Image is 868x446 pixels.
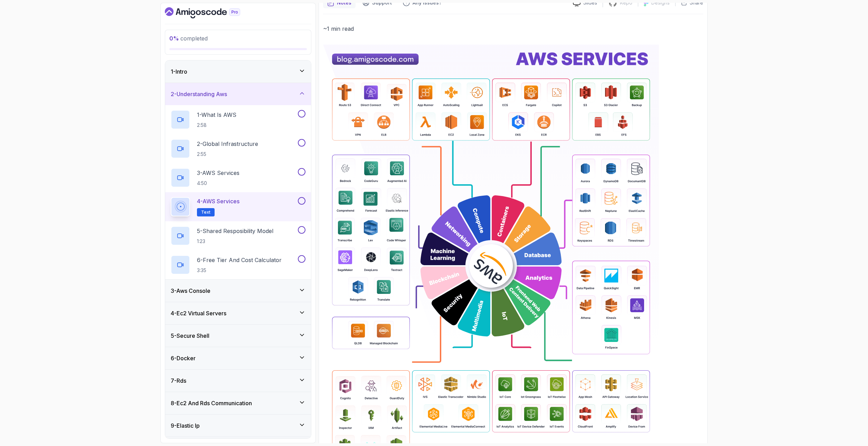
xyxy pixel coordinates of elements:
[197,140,258,148] p: 2 - Global Infrastructure
[165,392,311,414] button: 8-Ec2 And Rds Communication
[197,111,236,119] p: 1 - What Is AWS
[197,122,236,129] p: 2:58
[171,139,305,158] button: 2-Global Infrastructure2:55
[165,302,311,324] button: 4-Ec2 Virtual Servers
[171,168,305,187] button: 3-AWS Services4:50
[197,169,239,177] p: 3 - AWS Services
[197,256,282,264] p: 6 - Free Tier And Cost Calculator
[169,35,179,42] span: 0 %
[165,83,311,105] button: 2-Understanding Aws
[171,377,186,385] h3: 7 - Rds
[197,227,273,235] p: 5 - Shared Resposibility Model
[171,354,196,362] h3: 6 - Docker
[171,399,252,407] h3: 8 - Ec2 And Rds Communication
[165,415,311,437] button: 9-Elastic Ip
[171,287,210,295] h3: 3 - Aws Console
[171,67,187,76] h3: 1 - Intro
[197,197,239,205] p: 4 - AWS Services
[165,347,311,369] button: 6-Docker
[171,226,305,245] button: 5-Shared Resposibility Model1:23
[197,267,282,274] p: 3:35
[169,35,208,42] span: completed
[165,61,311,83] button: 1-Intro
[165,325,311,347] button: 5-Secure Shell
[171,90,227,98] h3: 2 - Understanding Aws
[165,280,311,302] button: 3-Aws Console
[165,370,311,392] button: 7-Rds
[171,332,209,340] h3: 5 - Secure Shell
[201,210,210,215] span: Text
[171,255,305,275] button: 6-Free Tier And Cost Calculator3:35
[171,110,305,129] button: 1-What Is AWS2:58
[323,24,703,34] p: ~1 min read
[171,421,200,430] h3: 9 - Elastic Ip
[197,238,273,245] p: 1:23
[197,180,239,187] p: 4:50
[165,7,256,18] a: Dashboard
[171,309,226,317] h3: 4 - Ec2 Virtual Servers
[197,151,258,158] p: 2:55
[171,197,305,216] button: 4-AWS ServicesText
